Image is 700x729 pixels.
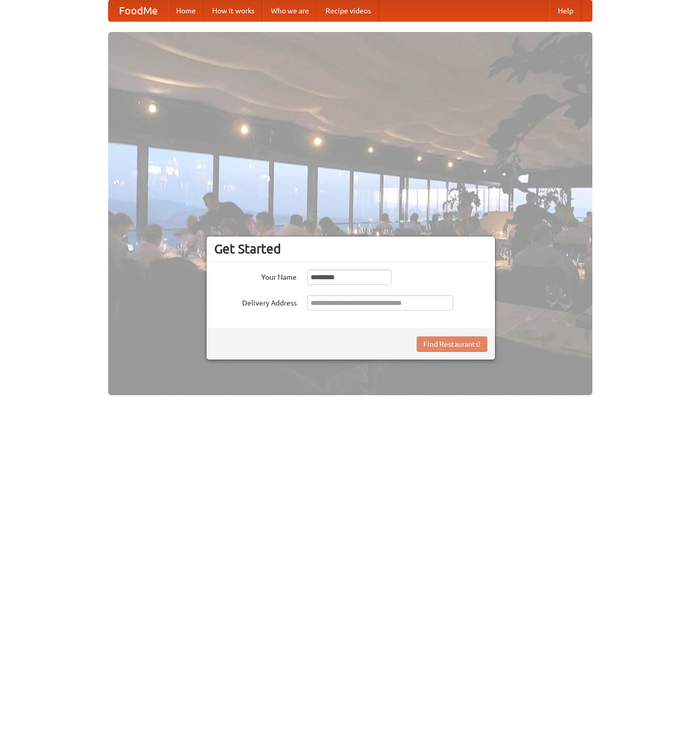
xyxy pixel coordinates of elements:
[263,1,317,21] a: Who we are
[109,1,168,21] a: FoodMe
[204,1,263,21] a: How it works
[550,1,582,21] a: Help
[168,1,204,21] a: Home
[214,295,297,308] label: Delivery Address
[214,241,487,257] h3: Get Started
[214,269,297,282] label: Your Name
[417,336,487,352] button: Find Restaurants!
[317,1,379,21] a: Recipe videos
